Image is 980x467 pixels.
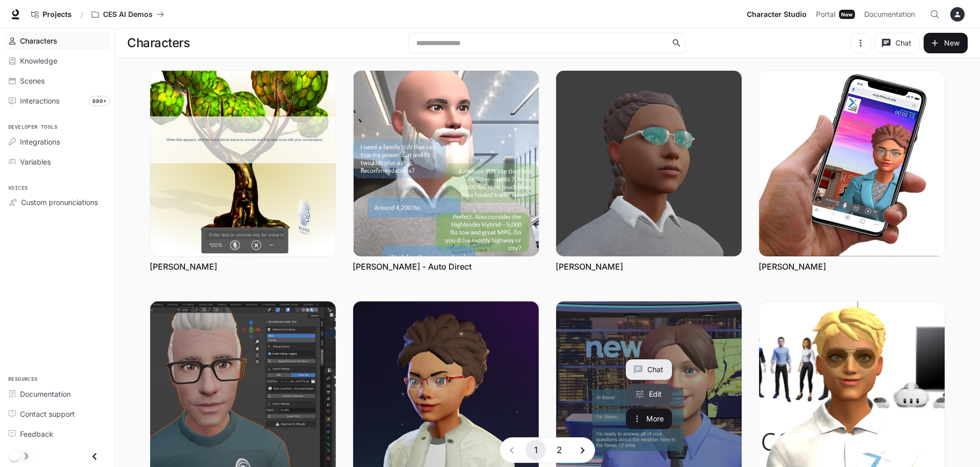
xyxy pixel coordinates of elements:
[220,153,266,174] a: Edit Ash Adman
[829,129,875,149] button: Chat with Cliff-Rusnak
[4,72,110,90] a: Scenes
[4,425,110,443] a: Feedback
[626,129,672,149] button: Chat with Charles
[20,95,59,106] span: Interactions
[816,8,835,21] span: Portal
[127,33,190,53] h1: Characters
[9,450,19,461] span: Dark mode toggle
[556,261,623,272] a: [PERSON_NAME]
[925,4,945,25] button: Open Command Menu
[4,52,110,70] a: Knowledge
[4,405,110,423] a: Contact support
[875,33,920,53] button: Chat
[556,71,742,256] img: Charles
[423,129,469,149] button: Chat with Bob - Auto Direct
[839,10,855,19] div: New
[743,4,811,25] a: Character Studio
[525,440,546,460] button: page 1
[4,133,110,151] a: Integrations
[829,409,875,429] button: More actions
[626,153,672,174] a: Edit Charles
[924,33,968,53] button: New
[20,156,51,167] span: Variables
[4,385,110,403] a: Documentation
[20,35,57,46] span: Characters
[4,193,110,211] a: Custom pronunciations
[83,446,106,467] button: Close drawer
[829,359,875,380] button: Chat with Grayson
[829,384,875,404] a: Edit Grayson
[812,4,859,25] a: PortalNew
[220,384,266,404] a: Edit Dr_Kiltz
[220,129,266,149] button: Chat with Ash Adman
[89,96,110,106] span: 999+
[759,71,945,256] img: Cliff-Rusnak
[220,359,266,380] button: Chat with Dr_Kiltz
[103,10,153,19] p: CES AI Demos
[626,359,672,380] button: Chat with Grant Buckley
[4,153,110,171] a: Variables
[4,32,110,50] a: Characters
[20,389,71,399] span: Documentation
[4,92,110,110] a: Interactions
[353,71,539,256] img: Bob - Auto Direct
[353,261,472,272] a: [PERSON_NAME] - Auto Direct
[626,409,672,429] button: More actions
[76,9,87,20] div: /
[500,437,595,463] nav: pagination navigation
[87,4,169,25] button: All workspaces
[150,71,336,256] img: Ash Adman
[21,197,98,208] span: Custom pronunciations
[747,8,807,21] span: Character Studio
[573,440,593,460] button: Go to next page
[759,261,826,272] a: [PERSON_NAME]
[860,4,923,25] a: Documentation
[27,4,76,25] a: Go to projects
[864,8,915,21] span: Documentation
[20,55,57,66] span: Knowledge
[20,409,75,419] span: Contact support
[423,178,469,198] button: More actions
[423,359,469,380] button: Chat with Dr. Nexa Prime
[423,409,469,429] button: More actions
[626,178,672,198] button: More actions
[20,75,45,86] span: Scenes
[220,178,266,198] button: More actions
[423,153,469,174] a: Edit Bob - Auto Direct
[20,429,53,439] span: Feedback
[220,409,266,429] button: More actions
[626,384,672,404] a: Edit Grant Buckley
[150,261,217,272] a: [PERSON_NAME]
[423,384,469,404] a: Edit Dr. Nexa Prime
[829,178,875,198] button: More actions
[43,10,72,19] span: Projects
[20,136,60,147] span: Integrations
[549,440,569,460] button: Go to page 2
[829,153,875,174] a: Edit Cliff-Rusnak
